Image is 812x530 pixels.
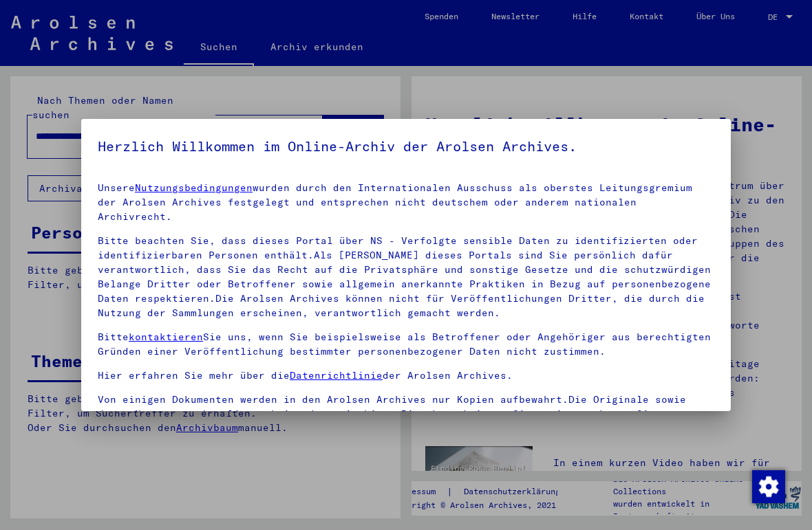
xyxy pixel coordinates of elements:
[98,330,714,359] p: Bitte Sie uns, wenn Sie beispielsweise als Betroffener oder Angehöriger aus berechtigten Gründen ...
[98,393,714,436] p: Von einigen Dokumenten werden in den Arolsen Archives nur Kopien aufbewahrt.Die Originale sowie d...
[752,470,785,503] img: Zustimmung ändern
[751,470,784,503] div: Zustimmung ändern
[98,368,714,383] p: Hier erfahren Sie mehr über die der Arolsen Archives.
[98,135,714,157] h5: Herzlich Willkommen im Online-Archiv der Arolsen Archives.
[135,181,253,194] a: Nutzungsbedingungen
[290,369,383,382] a: Datenrichtlinie
[98,234,714,320] p: Bitte beachten Sie, dass dieses Portal über NS - Verfolgte sensible Daten zu identifizierten oder...
[432,408,556,420] a: kontaktieren Sie uns
[98,181,714,224] p: Unsere wurden durch den Internationalen Ausschuss als oberstes Leitungsgremium der Arolsen Archiv...
[129,331,203,343] a: kontaktieren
